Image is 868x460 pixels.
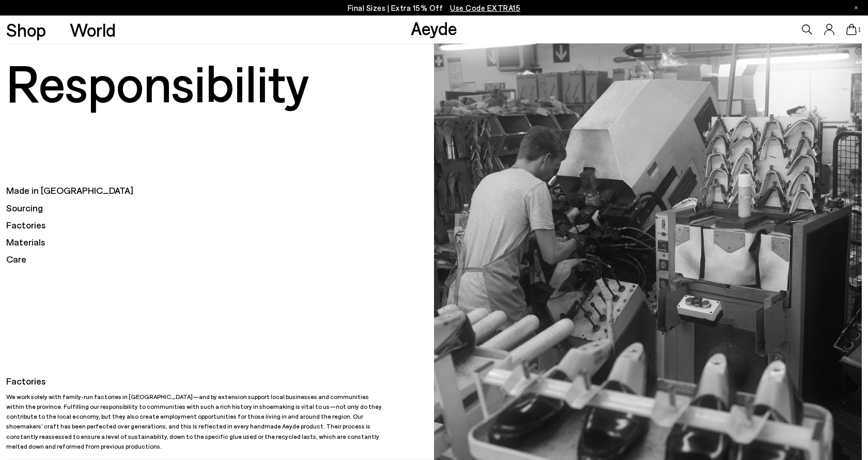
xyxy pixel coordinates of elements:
[348,2,521,14] p: Final Sizes | Extra 15% Off
[846,24,857,35] a: 1
[6,45,434,118] h1: Responsibility
[6,236,434,249] h5: Materials
[70,21,116,39] a: World
[6,21,46,39] a: Shop
[6,392,384,451] p: We work solely with family-run factories in [GEOGRAPHIC_DATA]—and by extension support local busi...
[6,184,434,197] h5: Made in [GEOGRAPHIC_DATA]
[450,3,520,12] span: Navigate to /collections/ss25-final-sizes
[857,27,862,33] span: 1
[434,43,862,460] img: Factories_ec2700a2-0169-4cd0-a66c-8b034b68fbcb_900x.jpg
[411,17,457,39] a: Aeyde
[6,219,434,232] h5: Factories
[6,202,434,214] h5: Sourcing
[6,253,434,266] h5: Care
[6,375,384,388] h5: Factories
